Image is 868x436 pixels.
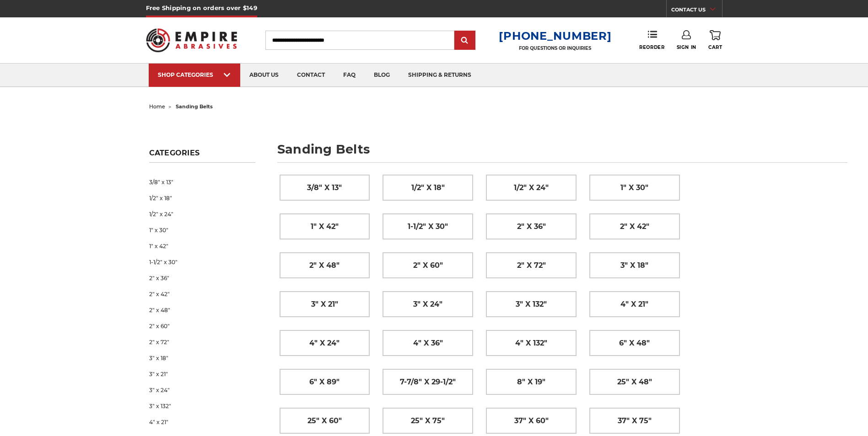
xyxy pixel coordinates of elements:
a: 1/2" x 24" [486,175,576,200]
a: 2" x 60" [383,253,473,278]
input: Submit [456,32,474,50]
a: 3" x 132" [486,292,576,317]
span: 25" x 60" [307,413,342,429]
span: 1/2" x 18" [411,180,445,196]
span: Cart [708,44,722,50]
img: Empire Abrasives [146,22,237,58]
a: 4" x 21" [590,292,679,317]
a: 1" x 42" [280,214,370,239]
a: 3" x 21" [280,292,370,317]
span: 3" x 18" [620,258,648,273]
a: shipping & returns [399,64,480,87]
span: 4" x 36" [413,335,443,351]
a: contact [288,64,334,87]
a: 3/8" x 13" [280,175,370,200]
span: 3" x 24" [413,297,442,312]
span: sanding belts [176,103,213,110]
a: 1/2" x 18" [149,190,255,206]
span: 4" x 21" [620,297,648,312]
a: 4" x 24" [280,330,370,356]
p: FOR QUESTIONS OR INQUIRIES [499,45,611,51]
a: Cart [708,30,722,50]
a: CONTACT US [671,5,722,17]
span: 1/2" x 24" [514,180,549,196]
a: 4" x 36" [383,330,473,356]
a: 2" x 42" [590,214,679,239]
a: 1/2" x 24" [149,206,255,222]
span: 25" x 75" [411,413,445,429]
div: SHOP CATEGORIES [158,71,231,78]
a: 8" x 19" [486,369,576,394]
a: about us [240,64,288,87]
a: 2" x 42" [149,286,255,302]
span: 1" x 30" [620,180,648,196]
a: 1" x 30" [590,175,679,200]
a: 3" x 18" [149,350,255,366]
span: 4" x 132" [515,335,547,351]
a: 1" x 30" [149,222,255,238]
span: Reorder [639,44,664,50]
a: 6" x 89" [280,369,370,394]
a: 2" x 72" [486,253,576,278]
span: 2" x 36" [517,219,546,234]
a: 25" x 60" [280,408,370,433]
a: 4" x 21" [149,414,255,430]
span: 25" x 48" [617,374,652,390]
a: 2" x 72" [149,334,255,350]
span: 2" x 42" [620,219,649,234]
a: 3" x 132" [149,398,255,414]
span: 8" x 19" [517,374,545,390]
span: 3/8" x 13" [307,180,342,196]
span: 4" x 24" [309,335,340,351]
span: 2" x 48" [309,258,340,273]
a: 3/8" x 13" [149,174,255,190]
a: 3" x 24" [383,292,473,317]
a: 1-1/2" x 30" [383,214,473,239]
a: 4" x 132" [486,330,576,356]
a: [PHONE_NUMBER] [499,29,611,43]
a: 2" x 60" [149,318,255,334]
a: 2" x 36" [149,270,255,286]
h1: sanding belts [277,143,847,163]
a: 2" x 48" [149,302,255,318]
a: faq [334,64,365,87]
span: 1-1/2" x 30" [408,219,448,234]
span: 2" x 72" [517,258,546,273]
span: 37" x 60" [514,413,549,429]
a: 3" x 21" [149,366,255,382]
a: 1" x 42" [149,238,255,254]
a: 25" x 75" [383,408,473,433]
a: 37" x 60" [486,408,576,433]
h5: Categories [149,149,255,163]
a: blog [365,64,399,87]
a: 37" x 75" [590,408,679,433]
a: 1/2" x 18" [383,175,473,200]
a: 3" x 18" [590,253,679,278]
span: 6" x 89" [309,374,340,390]
a: 3" x 24" [149,382,255,398]
span: 37" x 75" [618,413,652,429]
span: 2" x 60" [413,258,443,273]
a: 2" x 48" [280,253,370,278]
span: 7-7/8" x 29-1/2" [400,374,456,390]
a: Reorder [639,30,664,50]
a: 25" x 48" [590,369,679,394]
span: 3" x 132" [516,297,547,312]
span: 1" x 42" [311,219,339,234]
span: Sign In [677,44,696,50]
span: 6" x 48" [619,335,650,351]
a: home [149,103,165,110]
a: 6" x 48" [590,330,679,356]
span: 3" x 21" [311,297,338,312]
a: 2" x 36" [486,214,576,239]
a: 1-1/2" x 30" [149,254,255,270]
a: 7-7/8" x 29-1/2" [383,369,473,394]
